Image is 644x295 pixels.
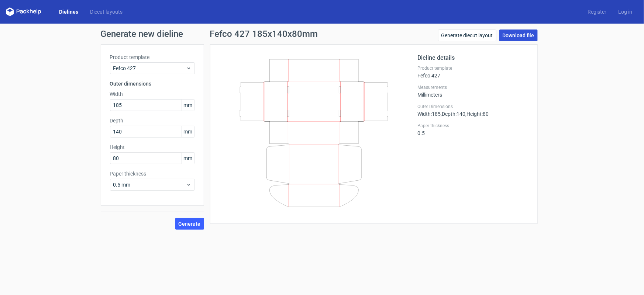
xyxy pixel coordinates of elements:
[418,104,528,110] label: Outer Dimensions
[53,8,84,15] a: Dielines
[175,218,204,230] button: Generate
[110,53,195,61] label: Product template
[110,170,195,177] label: Paper thickness
[418,84,528,90] label: Measurements
[110,117,195,124] label: Depth
[466,111,489,117] span: , Height : 80
[110,143,195,151] label: Height
[182,100,194,111] span: mm
[113,181,186,188] span: 0.5 mm
[438,29,496,41] a: Generate diecut layout
[418,84,528,98] div: Millimeters
[110,90,195,98] label: Width
[418,65,528,79] div: Fefco 427
[179,221,201,226] span: Generate
[110,80,195,87] h3: Outer dimensions
[418,123,528,129] label: Paper thickness
[113,65,186,72] span: Fefco 427
[101,29,544,38] h1: Generate new dieline
[418,123,528,136] div: 0.5
[441,111,466,117] span: , Depth : 140
[418,111,441,117] span: Width : 185
[418,53,528,62] h2: Dieline details
[210,29,318,38] h1: Fefco 427 185x140x80mm
[418,65,528,71] label: Product template
[582,8,612,15] a: Register
[182,126,194,137] span: mm
[182,153,194,164] span: mm
[499,29,538,41] a: Download file
[84,8,128,15] a: Diecut layouts
[612,8,638,15] a: Log in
